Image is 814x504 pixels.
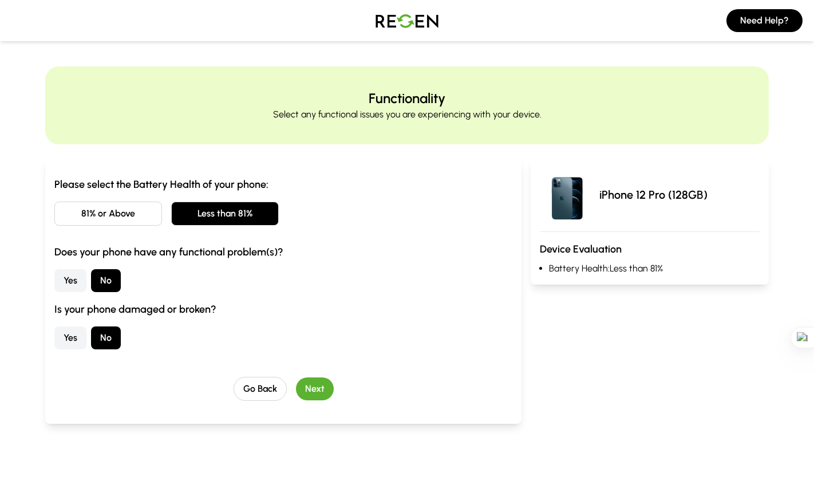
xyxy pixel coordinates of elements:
[91,269,121,292] button: No
[369,89,445,108] h2: Functionality
[296,377,334,400] button: Next
[54,176,512,192] h3: Please select the Battery Health of your phone:
[726,9,803,32] button: Need Help?
[367,5,447,37] img: Logo
[599,187,708,203] p: iPhone 12 Pro (128GB)
[54,269,86,292] button: Yes
[540,241,760,257] h3: Device Evaluation
[549,262,760,275] li: Battery Health: Less than 81%
[54,202,162,226] button: 81% or Above
[273,108,542,121] p: Select any functional issues you are experiencing with your device.
[540,167,595,222] img: iPhone 12 Pro
[234,377,287,401] button: Go Back
[54,244,512,260] h3: Does your phone have any functional problem(s)?
[54,326,86,349] button: Yes
[91,326,121,349] button: No
[171,202,279,226] button: Less than 81%
[54,301,512,317] h3: Is your phone damaged or broken?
